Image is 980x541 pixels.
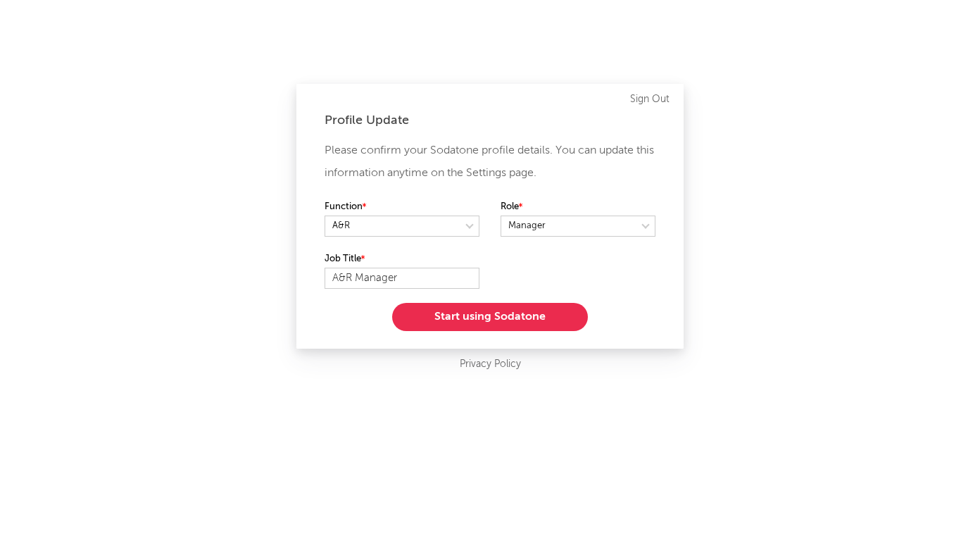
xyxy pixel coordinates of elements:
[325,199,479,216] label: Function
[501,199,655,216] label: Role
[460,356,521,373] a: Privacy Policy
[325,139,655,185] p: Please confirm your Sodatone profile details. You can update this information anytime on the Sett...
[630,91,670,108] a: Sign Out
[325,251,479,268] label: Job Title
[325,112,655,129] div: Profile Update
[392,303,588,331] button: Start using Sodatone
